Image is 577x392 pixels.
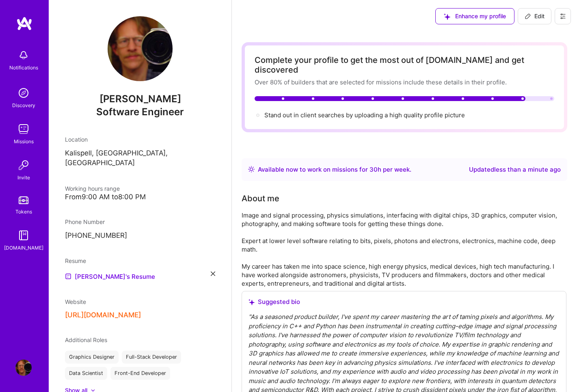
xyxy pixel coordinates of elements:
[65,218,105,225] span: Phone Number
[65,185,120,192] span: Working hours range
[15,47,32,63] img: bell
[242,192,279,205] div: About me
[15,207,32,216] div: Tokens
[444,13,450,20] i: icon SuggestedTeams
[65,271,155,281] a: [PERSON_NAME]'s Resume
[65,135,215,144] div: Location
[255,78,554,86] div: Over 80% of builders that are selected for missions include these details in their profile.
[211,271,215,276] i: icon Close
[9,63,38,72] div: Notifications
[15,85,32,101] img: discovery
[108,16,173,81] img: User Avatar
[15,121,32,137] img: teamwork
[15,360,32,376] img: User Avatar
[65,231,215,241] p: [PHONE_NUMBER]
[65,149,215,168] p: Kalispell, [GEOGRAPHIC_DATA], [GEOGRAPHIC_DATA]
[469,165,561,174] div: Updated less than a minute ago
[242,192,279,205] div: Tell us a little about yourself
[264,111,465,119] div: Stand out in client searches by uploading a high quality profile picture
[15,227,32,243] img: guide book
[525,12,545,20] span: Edit
[65,257,86,264] span: Resume
[249,299,255,305] i: icon SuggestedTeams
[370,166,378,173] span: 30
[65,311,141,319] button: [URL][DOMAIN_NAME]
[255,55,554,75] div: Complete your profile to get the most out of [DOMAIN_NAME] and get discovered
[4,243,43,252] div: [DOMAIN_NAME]
[249,298,560,306] div: Suggested bio
[65,367,107,380] div: Data Scientist
[435,8,514,24] button: Enhance my profile
[248,166,255,172] img: Availability
[65,351,119,364] div: Graphics Designer
[96,106,184,118] span: Software Engineer
[110,367,170,380] div: Front-End Developer
[444,12,506,20] span: Enhance my profile
[242,211,566,288] div: Image and signal processing, physics simulations, interfacing with digital chips, 3D graphics, co...
[17,173,30,182] div: Invite
[13,360,34,376] a: User Avatar
[122,351,181,364] div: Full-Stack Developer
[15,157,32,173] img: Invite
[14,137,34,146] div: Missions
[518,8,551,24] button: Edit
[65,93,215,105] span: [PERSON_NAME]
[65,336,107,343] span: Additional Roles
[258,165,411,174] div: Available now to work on missions for h per week .
[16,16,32,31] img: logo
[65,193,215,201] div: From 9:00 AM to 8:00 PM
[65,273,71,280] img: Resume
[12,101,35,110] div: Discovery
[19,196,28,204] img: tokens
[65,298,86,305] span: Website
